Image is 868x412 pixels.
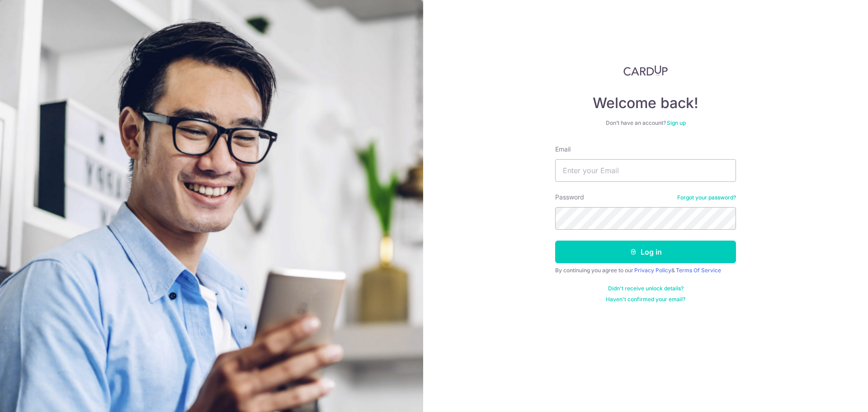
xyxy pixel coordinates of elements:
div: Don’t have an account? [555,119,736,127]
img: CardUp Logo [623,65,668,76]
button: Log in [555,241,736,263]
a: Sign up [667,119,686,126]
input: Enter your Email [555,159,736,182]
label: Email [555,145,571,154]
a: Privacy Policy [634,267,671,274]
label: Password [555,193,584,202]
div: By continuing you agree to our & [555,267,736,274]
a: Forgot your password? [677,194,736,201]
a: Terms Of Service [676,267,721,274]
a: Didn't receive unlock details? [608,285,684,292]
a: Haven't confirmed your email? [606,296,685,303]
h4: Welcome back! [555,94,736,112]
